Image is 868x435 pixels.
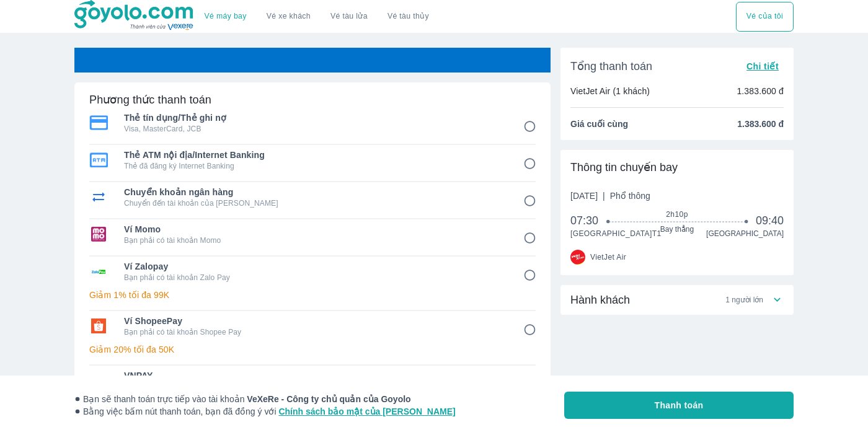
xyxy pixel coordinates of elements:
[89,373,108,388] img: VNPAY
[609,224,746,234] span: Bay thẳng
[603,191,605,201] span: |
[124,273,506,283] p: Bạn phải có tài khoản Zalo Pay
[378,2,439,32] button: Vé tàu thủy
[124,223,506,235] span: Ví Momo
[736,2,794,32] div: choose transportation mode
[570,85,650,97] p: VietJet Air (1 khách)
[89,219,536,249] div: Ví MomoVí MomoBạn phải có tài khoản Momo
[570,213,609,228] span: 07:30
[124,327,506,337] p: Bạn phải có tài khoản Shopee Pay
[610,191,650,201] span: Phổ thông
[570,160,784,175] div: Thông tin chuyến bay
[89,289,536,301] p: Giảm 1% tối đa 99K
[89,311,536,341] div: Ví ShopeePayVí ShopeePayBạn phải có tài khoản Shopee Pay
[89,366,536,395] div: VNPAYVNPAYThanh toán qua Mobile Banking
[89,257,536,286] div: Ví ZalopayVí ZalopayBạn phải có tài khoản Zalo Pay
[89,264,108,279] img: Ví Zalopay
[725,295,763,305] span: 1 người lớn
[124,235,506,245] p: Bạn phải có tài khoản Momo
[124,186,506,198] span: Chuyển khoản ngân hàng
[736,2,794,32] button: Vé của tôi
[89,227,108,242] img: Ví Momo
[89,108,536,138] div: Thẻ tín dụng/Thẻ ghi nợThẻ tín dụng/Thẻ ghi nợVisa, MasterCard, JCB
[564,392,794,419] button: Thanh toán
[124,124,506,134] p: Visa, MasterCard, JCB
[609,209,746,219] span: 2h10p
[737,85,784,97] p: 1.383.600 đ
[124,260,506,273] span: Ví Zalopay
[655,399,704,411] span: Thanh toán
[590,252,626,262] span: VietJet Air
[89,319,108,333] img: Ví ShopeePay
[124,149,506,161] span: Thẻ ATM nội địa/Internet Banking
[89,152,108,167] img: Thẻ ATM nội địa/Internet Banking
[89,145,536,175] div: Thẻ ATM nội địa/Internet BankingThẻ ATM nội địa/Internet BankingThẻ đã đăng ký Internet Banking
[746,61,779,71] span: Chi tiết
[570,292,630,307] span: Hành khách
[742,58,784,75] button: Chi tiết
[89,92,211,107] h6: Phương thức thanh toán
[124,112,506,124] span: Thẻ tín dụng/Thẻ ghi nợ
[124,369,506,382] span: VNPAY
[89,343,536,356] p: Giảm 20% tối đa 50K
[195,2,439,32] div: choose transportation mode
[74,393,456,405] span: Bạn sẽ thanh toán trực tiếp vào tài khoản
[570,118,628,130] span: Giá cuối cùng
[89,182,536,212] div: Chuyển khoản ngân hàngChuyển khoản ngân hàngChuyển đến tài khoản của [PERSON_NAME]
[570,59,652,74] span: Tổng thanh toán
[124,161,506,171] p: Thẻ đã đăng ký Internet Banking
[560,285,794,315] div: Hành khách1 người lớn
[124,315,506,327] span: Ví ShopeePay
[124,198,506,208] p: Chuyển đến tài khoản của [PERSON_NAME]
[570,190,650,202] span: [DATE]
[74,405,456,418] span: Bằng việc bấm nút thanh toán, bạn đã đồng ý với
[89,115,108,130] img: Thẻ tín dụng/Thẻ ghi nợ
[205,12,247,21] a: Vé máy bay
[267,12,311,21] a: Vé xe khách
[247,394,410,404] strong: VeXeRe - Công ty chủ quản của Goyolo
[278,406,455,416] a: Chính sách bảo mật của [PERSON_NAME]
[89,190,108,204] img: Chuyển khoản ngân hàng
[737,118,784,130] span: 1.383.600 đ
[756,213,784,228] span: 09:40
[321,2,378,32] a: Vé tàu lửa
